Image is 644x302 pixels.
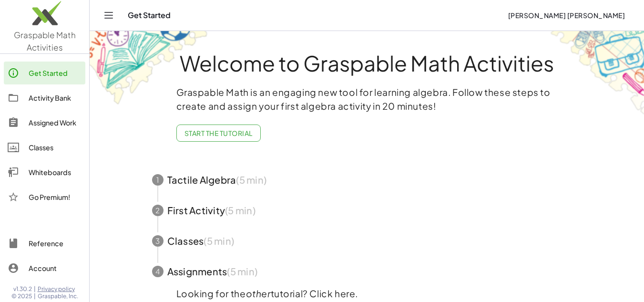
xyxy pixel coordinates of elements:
[4,86,85,109] a: Activity Bank
[101,8,116,23] button: Toggle navigation
[4,232,85,255] a: Reference
[4,62,85,84] a: Get Started
[29,262,82,274] div: Account
[152,205,164,216] div: 2
[14,30,76,52] span: Graspable Math Activities
[29,238,82,249] div: Reference
[508,11,625,20] span: [PERSON_NAME] [PERSON_NAME]
[134,52,600,74] h1: Welcome to Graspable Math Activities
[176,287,558,301] p: Looking for the tutorial? Click here.
[141,226,593,256] button: 3Classes(5 min)
[4,111,85,134] a: Assigned Work
[38,285,78,293] a: Privacy policy
[29,142,82,153] div: Classes
[4,257,85,280] a: Account
[29,92,82,104] div: Activity Bank
[13,285,32,293] span: v1.30.2
[176,85,558,113] p: Graspable Math is an engaging new tool for learning algebra. Follow these steps to create and ass...
[184,129,253,137] span: Start the Tutorial
[29,191,82,203] div: Go Premium!
[11,292,32,300] span: © 2025
[90,30,209,106] img: get-started-bg-ul-Ceg4j33I.png
[4,136,85,159] a: Classes
[34,292,36,300] span: |
[29,67,82,79] div: Get Started
[152,235,164,247] div: 3
[176,125,261,142] button: Start the Tutorial
[141,256,593,287] button: 4Assignments(5 min)
[141,165,593,195] button: 1Tactile Algebra(5 min)
[152,266,164,277] div: 4
[152,174,164,186] div: 1
[4,161,85,184] a: Whiteboards
[141,195,593,226] button: 2First Activity(5 min)
[29,167,82,178] div: Whiteboards
[500,7,633,24] button: [PERSON_NAME] [PERSON_NAME]
[38,292,78,300] span: Graspable, Inc.
[246,288,271,299] em: other
[34,285,36,293] span: |
[29,117,82,128] div: Assigned Work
